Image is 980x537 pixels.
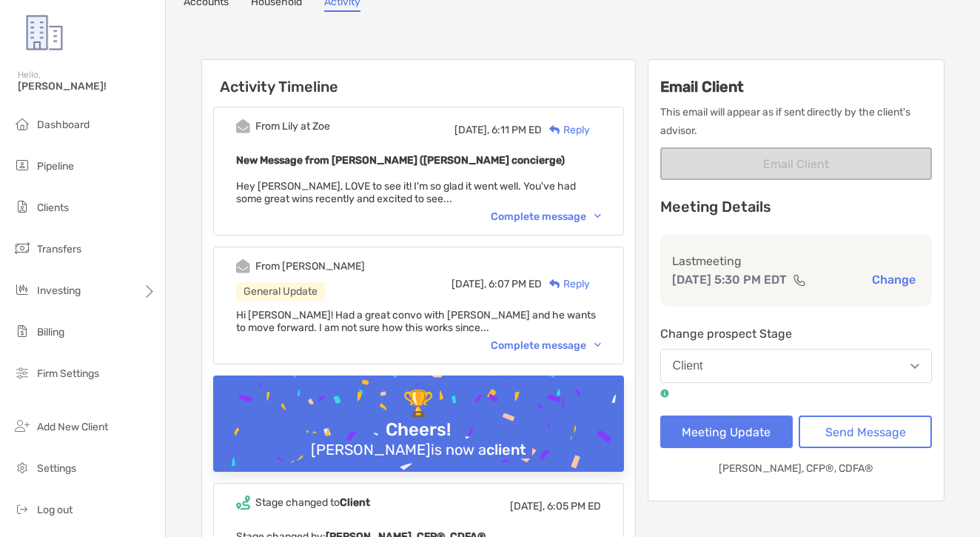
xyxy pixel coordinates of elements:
[673,359,703,373] div: Client
[37,201,69,214] span: Clients
[13,500,31,518] img: logout icon
[660,389,669,398] img: tooltip
[660,78,932,96] h3: Email Client
[37,326,64,338] span: Billing
[236,496,250,510] img: Event icon
[660,198,932,216] p: Meeting Details
[236,309,596,334] span: Hi [PERSON_NAME]! Had a great convo with [PERSON_NAME] and he wants to move forward. I am not sur...
[255,496,370,509] div: Stage changed to
[236,154,565,167] b: New Message from [PERSON_NAME] ([PERSON_NAME] concierge)
[672,270,787,289] p: [DATE] 5:30 PM EDT
[510,500,545,513] span: [DATE],
[799,416,932,448] button: Send Message
[380,419,457,441] div: Cheers!
[18,6,71,59] img: Zoe Logo
[255,120,330,133] div: From Lily at Zoe
[37,243,81,256] span: Transfers
[454,124,489,136] span: [DATE],
[397,389,440,419] div: 🏆
[486,441,526,458] b: client
[719,459,873,478] p: [PERSON_NAME], CFP®, CDFA®
[37,504,73,516] span: Log out
[549,279,560,289] img: Reply icon
[867,272,920,287] button: Change
[542,276,590,292] div: Reply
[37,462,76,475] span: Settings
[910,364,919,369] img: Open dropdown arrow
[37,284,81,297] span: Investing
[37,367,99,380] span: Firm Settings
[236,282,325,301] div: General Update
[491,339,601,352] div: Complete message
[13,115,31,133] img: dashboard icon
[491,124,542,136] span: 6:11 PM ED
[594,343,601,347] img: Chevron icon
[793,274,806,286] img: communication type
[236,119,250,133] img: Event icon
[491,210,601,223] div: Complete message
[672,252,920,270] p: Last meeting
[13,281,31,298] img: investing icon
[305,441,532,458] div: [PERSON_NAME] is now a
[547,500,601,513] span: 6:05 PM ED
[594,214,601,219] img: Chevron icon
[18,80,156,93] span: [PERSON_NAME]!
[489,278,542,290] span: 6:07 PM ED
[13,458,31,476] img: settings icon
[660,416,793,448] button: Meeting Update
[236,259,250,273] img: Event icon
[660,324,932,343] p: Change prospect Stage
[202,60,635,96] h6: Activity Timeline
[37,160,74,173] span: Pipeline
[13,198,31,216] img: clients icon
[236,180,576,205] span: Hey [PERSON_NAME], LOVE to see it! I'm so glad it went well. You've had some great wins recently ...
[13,364,31,381] img: firm-settings icon
[660,103,932,140] p: This email will appear as if sent directly by the client's advisor.
[13,156,31,174] img: pipeline icon
[542,122,590,138] div: Reply
[549,125,560,135] img: Reply icon
[37,119,90,131] span: Dashboard
[340,496,370,509] b: Client
[13,322,31,340] img: billing icon
[255,260,365,273] div: From [PERSON_NAME]
[13,239,31,257] img: transfers icon
[660,349,932,383] button: Client
[13,417,31,435] img: add_new_client icon
[452,278,486,290] span: [DATE],
[37,421,108,433] span: Add New Client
